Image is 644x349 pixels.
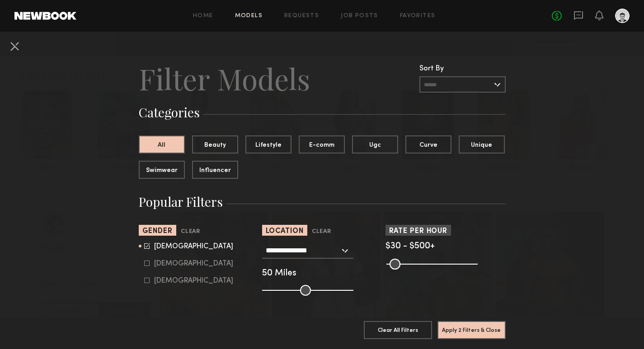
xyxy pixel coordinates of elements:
[154,278,233,284] div: [DEMOGRAPHIC_DATA]
[193,13,213,19] a: Home
[139,104,506,121] h3: Categories
[284,13,319,19] a: Requests
[181,227,200,237] button: Clear
[385,242,435,251] span: $30 - $500+
[192,161,238,179] button: Influencer
[245,135,291,154] button: Lifestyle
[352,135,398,154] button: Ugc
[262,270,382,278] div: 50 Miles
[7,39,22,53] button: Cancel
[341,13,378,19] a: Job Posts
[459,135,505,154] button: Unique
[154,261,233,266] div: [DEMOGRAPHIC_DATA]
[235,13,263,19] a: Models
[139,161,185,179] button: Swimwear
[364,321,432,339] button: Clear All Filters
[139,135,185,154] button: All
[299,135,345,154] button: E-comm
[192,135,238,154] button: Beauty
[437,321,506,339] button: Apply 2 Filters & Close
[154,244,233,249] div: [DEMOGRAPHIC_DATA]
[389,228,448,235] span: Rate per Hour
[400,13,436,19] a: Favorites
[266,228,304,235] span: Location
[139,60,310,97] h2: Filter Models
[7,39,22,55] common-close-button: Cancel
[312,227,331,237] button: Clear
[139,193,506,210] h3: Popular Filters
[142,228,173,235] span: Gender
[405,135,451,154] button: Curve
[419,65,506,73] div: Sort By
